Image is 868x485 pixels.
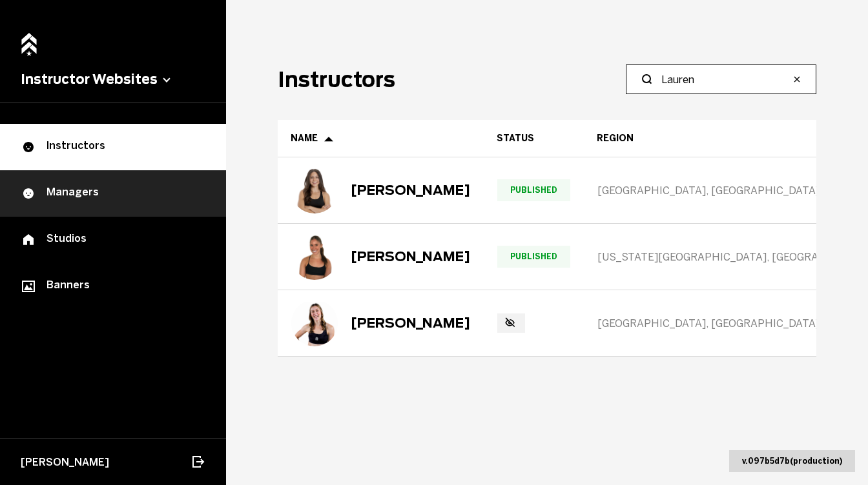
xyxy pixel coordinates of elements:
[291,300,338,346] img: Lauren Zandee
[291,167,338,213] img: Lauren Blynder
[278,67,395,92] h1: Instructors
[291,233,338,280] img: Lauren Lamothe
[21,279,205,294] div: Banners
[729,450,855,472] div: v. 097b5d7b ( production )
[661,72,790,87] input: Search
[497,246,570,268] span: Published
[21,139,205,155] div: Instructors
[497,179,570,201] span: Published
[351,315,470,331] div: [PERSON_NAME]
[21,186,205,201] div: Managers
[484,120,584,157] th: Toggle SortBy
[351,183,470,198] div: [PERSON_NAME]
[21,456,109,468] span: [PERSON_NAME]
[21,232,205,248] div: Studios
[21,72,205,87] button: Instructor Websites
[291,133,471,144] div: Name
[17,26,41,54] a: Home
[183,448,212,476] button: Log out
[351,249,470,264] div: [PERSON_NAME]
[597,184,820,197] span: [GEOGRAPHIC_DATA], [GEOGRAPHIC_DATA]
[597,317,820,330] span: [GEOGRAPHIC_DATA], [GEOGRAPHIC_DATA]
[278,120,484,157] th: Toggle SortBy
